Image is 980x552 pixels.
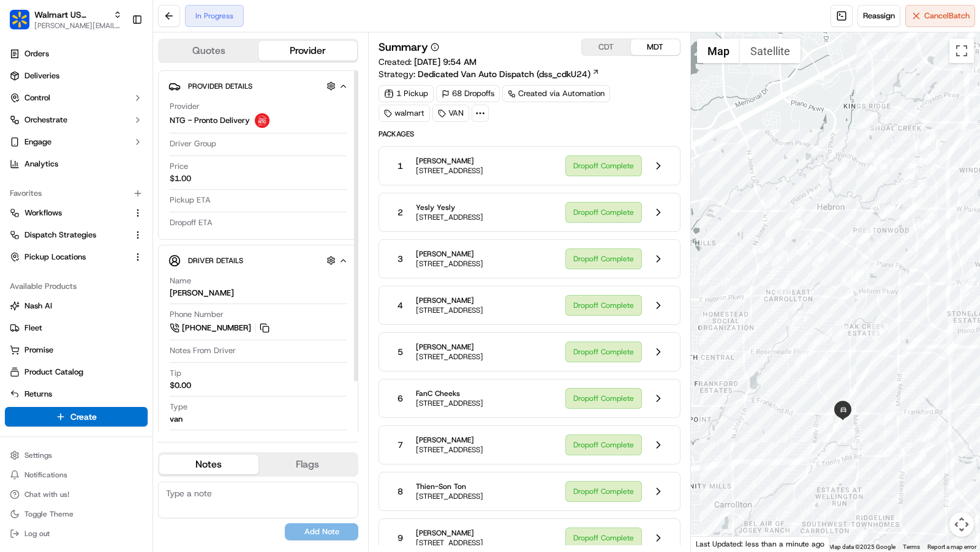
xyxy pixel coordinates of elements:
[398,346,403,358] span: 5
[5,66,148,86] a: Deliveries
[24,114,67,125] span: Orchestrate
[416,482,483,491] span: Thien-Son Ton
[958,177,974,193] div: 40
[24,300,52,311] span: Nash AI
[255,113,269,128] img: images
[5,247,148,267] button: Pickup Locations
[170,401,187,412] span: Type
[895,209,911,225] div: 22
[416,249,483,259] span: [PERSON_NAME]
[858,228,874,244] div: 20
[24,48,49,59] span: Orders
[10,323,143,334] a: Fleet
[788,311,804,327] div: 7
[258,41,358,61] button: Provider
[865,160,881,176] div: 26
[694,535,734,551] img: Google
[168,250,348,270] button: Driver Details
[24,345,53,356] span: Promise
[631,39,680,55] button: MDT
[949,39,974,63] button: Toggle fullscreen view
[765,193,781,209] div: 11
[379,68,600,80] div: Strategy:
[5,184,148,203] div: Favorites
[832,326,848,341] div: 3
[170,275,191,286] span: Name
[24,159,58,170] span: Analytics
[502,85,610,102] a: Created via Automation
[188,81,252,91] span: Provider Details
[10,300,143,311] a: Nash AI
[10,252,128,263] a: Pickup Locations
[691,536,830,551] div: Last Updated: less than a minute ago
[10,229,128,241] a: Dispatch Strategies
[416,445,483,455] span: [STREET_ADDRESS]
[919,135,935,151] div: 32
[34,21,122,31] span: [PERSON_NAME][EMAIL_ADDRESS][DOMAIN_NAME]
[379,129,680,139] span: Packages
[863,10,895,21] span: Reassign
[24,529,50,539] span: Log out
[170,138,216,149] span: Driver Group
[24,70,59,81] span: Deliveries
[924,149,940,165] div: 33
[170,345,236,356] span: Notes From Driver
[832,162,848,177] div: 27
[398,253,403,265] span: 3
[775,279,791,295] div: 8
[416,166,483,176] span: [STREET_ADDRESS]
[188,256,243,266] span: Driver Details
[170,368,181,379] span: Tip
[70,411,97,423] span: Create
[919,213,935,229] div: 36
[170,380,191,391] div: $0.00
[920,132,936,148] div: 31
[880,203,895,218] div: 21
[903,543,920,550] a: Terms (opens in new tab)
[170,321,271,335] a: [PHONE_NUMBER]
[694,535,734,551] a: Open this area in Google Maps (opens a new window)
[379,56,477,68] span: Created:
[5,44,148,64] a: Orders
[24,136,51,147] span: Engage
[919,463,935,479] div: 64
[5,5,127,34] button: Walmart US StoresWalmart US Stores[PERSON_NAME][EMAIL_ADDRESS][DOMAIN_NAME]
[5,362,148,382] button: Product Catalog
[24,229,96,241] span: Dispatch Strategies
[842,266,858,282] div: 17
[24,207,62,218] span: Workflows
[851,531,867,546] div: 68
[432,105,469,122] div: VAN
[10,207,128,218] a: Workflows
[24,490,69,499] span: Chat with us!
[5,110,148,130] button: Orchestrate
[5,88,148,108] button: Control
[949,512,974,537] button: Map camera controls
[159,455,258,474] button: Notes
[398,532,403,544] span: 9
[24,323,42,334] span: Fleet
[944,490,960,505] div: 66
[5,407,148,427] button: Create
[170,414,183,425] div: van
[812,357,828,373] div: 2
[398,160,403,172] span: 1
[34,9,108,21] span: Walmart US Stores
[925,475,941,491] div: 65
[740,39,801,63] button: Show satellite imagery
[24,450,52,460] span: Settings
[924,10,970,21] span: Cancel Batch
[416,435,483,445] span: [PERSON_NAME]
[170,309,224,320] span: Phone Number
[398,485,403,498] span: 8
[5,154,148,174] a: Analytics
[771,250,787,266] div: 9
[873,149,889,165] div: 29
[170,195,211,206] span: Pickup ETA
[416,528,483,538] span: [PERSON_NAME]
[797,239,813,255] div: 15
[909,333,925,349] div: 59
[872,324,888,340] div: 4
[416,305,483,315] span: [STREET_ADDRESS]
[416,538,483,548] span: [STREET_ADDRESS]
